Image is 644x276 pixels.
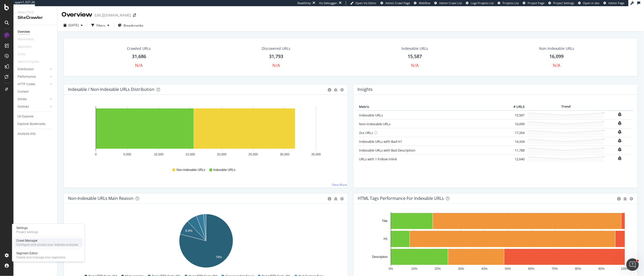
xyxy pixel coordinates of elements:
[328,88,331,92] div: circle-info
[262,46,291,51] div: Discovered URLs
[68,87,154,92] div: Indexable / Non-Indexable URLs Distribution
[94,13,131,18] div: [URL][DOMAIN_NAME]
[526,103,606,111] th: Trend
[434,1,462,5] a: Admin Crawl List
[609,1,625,5] span: Admin Page
[617,197,621,201] div: circle-info
[439,1,462,5] span: Admin Crawl List
[216,255,222,259] text: 79%
[505,137,526,146] td: 14,334
[334,197,338,201] div: bug
[18,74,36,80] div: Performance
[16,230,38,234] div: Project settings
[213,168,235,172] span: Indexable URLs
[359,157,397,161] a: URLs with 1 Follow Inlink
[62,10,92,19] div: Overview
[598,267,605,271] text: 90%
[177,168,205,172] span: Non-Indexable URLs
[553,62,561,68] div: N/A
[18,89,54,94] a: Content
[124,23,143,28] span: Breadcrumbs
[116,21,145,29] button: Breadcrumbs
[481,267,488,271] text: 40%
[505,146,526,155] td: 11,788
[18,59,44,65] a: Search Engines
[133,13,136,17] div: arrow-right-arrow-left
[18,44,37,50] a: Segments
[249,153,258,156] text: 25,000
[135,62,143,68] div: N/A
[18,37,34,42] div: Movements
[549,1,574,5] a: Project Settings
[18,10,53,15] div: Analytics
[528,267,534,271] text: 60%
[311,153,321,156] text: 35,000
[578,1,600,5] a: Open in dev
[553,1,574,5] span: Project Settings
[340,88,344,92] div: gear
[505,120,526,128] td: 16,099
[503,1,519,5] span: Projects List
[18,37,39,42] a: Movements
[618,156,622,160] div: bell-plus
[380,1,410,5] a: Admin Crawl Page
[359,130,373,135] a: 2xx URLs
[18,29,54,35] a: Overview
[618,130,622,134] div: bell-plus
[18,82,48,87] a: HTTP Codes
[280,153,289,156] text: 30,000
[411,62,419,68] div: N/A
[16,239,78,243] div: Crawl Manager
[624,197,627,201] div: bug
[389,267,393,271] text: 0%
[604,1,625,5] a: Admin Page
[539,46,574,51] div: Non-Indexable URLs
[523,1,545,5] a: Project Page
[269,53,283,60] div: 31,793
[68,103,344,163] div: A chart.
[359,139,402,144] a: Indexable URLs with Bad H1
[18,97,27,102] div: Inlinks
[505,267,511,271] text: 50%
[359,148,415,153] a: Indexable URLs with Bad Description
[185,229,193,233] text: 8.9%
[618,147,622,152] div: bell-plus
[18,67,48,72] a: Distribution
[297,1,311,5] div: ReadOnly:
[18,104,29,109] div: Outlinks
[18,15,53,21] div: SiteCrawler
[355,1,377,5] span: Open Viz Editor
[154,153,164,156] text: 10,000
[16,243,78,247] div: Configure and access your website analyses
[14,238,83,247] a: Crawl ManagerConfigure and access your website analyses
[621,267,629,271] text: 100%
[350,1,377,5] a: Open Viz Editor
[550,53,564,60] div: 16,099
[319,1,338,5] div: Viz Debugger:
[18,97,48,102] a: Inlinks
[68,212,344,272] svg: A chart.
[272,62,280,68] div: N/A
[127,46,151,51] div: Crawled URLs
[332,183,347,187] a: View More
[18,131,54,137] a: Analysis Info
[340,197,344,201] div: gear
[626,258,639,271] iframe: Intercom live chat
[95,153,97,156] text: 0
[411,267,417,271] text: 10%
[334,88,338,92] div: bug
[18,67,34,72] div: Distribution
[358,212,633,272] svg: A chart.
[96,23,105,28] div: Filters
[18,74,48,80] a: Performance
[217,153,227,156] text: 20,000
[18,121,46,127] div: Explorer Bookmarks
[18,52,25,57] div: Visits
[552,267,558,271] text: 70%
[16,251,65,255] div: Segment Editor
[435,267,441,271] text: 20%
[382,219,388,223] text: Title
[16,226,38,230] div: Settings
